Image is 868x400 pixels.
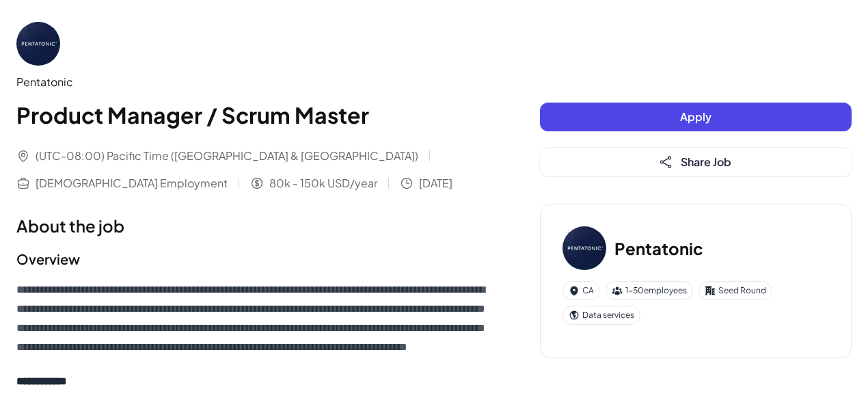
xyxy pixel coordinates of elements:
[16,249,485,269] h2: Overview
[614,236,703,261] h3: Pentatonic
[16,74,485,90] div: Pentatonic
[540,103,852,131] button: Apply
[562,226,606,270] img: Pe
[16,213,485,238] h1: About the job
[16,98,485,131] h1: Product Manager / Scrum Master
[562,281,600,300] div: CA
[681,155,731,169] span: Share Job
[419,175,452,191] span: [DATE]
[36,175,228,191] span: [DEMOGRAPHIC_DATA] Employment
[16,22,60,66] img: Pe
[269,175,377,191] span: 80k - 150k USD/year
[699,281,772,300] div: Seed Round
[680,109,711,124] span: Apply
[562,306,640,325] div: Data services
[36,148,418,164] span: (UTC-08:00) Pacific Time ([GEOGRAPHIC_DATA] & [GEOGRAPHIC_DATA])
[540,148,852,176] button: Share Job
[606,281,693,300] div: 1-50 employees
